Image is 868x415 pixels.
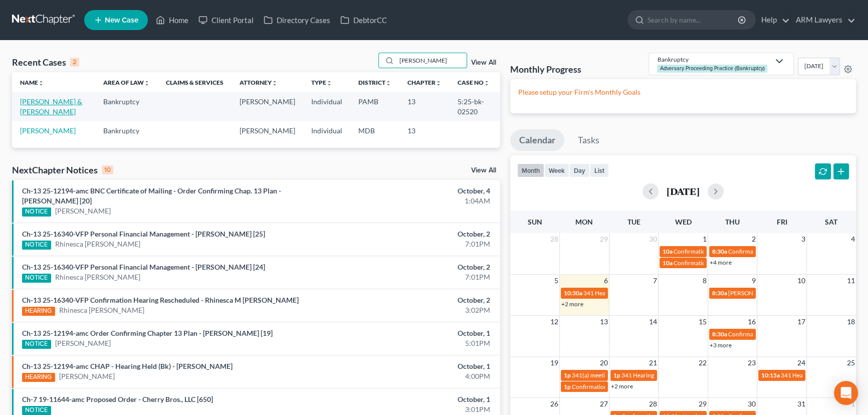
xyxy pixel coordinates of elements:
[725,218,740,226] span: Thu
[569,129,608,151] a: Tasks
[407,79,442,86] a: Chapterunfold_more
[549,316,559,328] span: 12
[350,121,399,140] td: MDB
[648,316,658,328] span: 14
[846,357,856,369] span: 25
[12,56,79,68] div: Recent Cases
[791,11,855,29] a: ARM Lawyers
[747,357,757,369] span: 23
[599,233,609,245] span: 29
[55,239,140,249] a: Rhinesca [PERSON_NAME]
[341,404,490,414] div: 3:01PM
[350,92,399,121] td: PAMB
[712,330,727,338] span: 8:30a
[648,357,658,369] span: 21
[259,11,335,29] a: Directory Cases
[728,289,809,297] span: [PERSON_NAME] 341 Meeting
[796,316,806,328] span: 17
[796,398,806,410] span: 31
[648,233,658,245] span: 30
[590,163,609,177] button: list
[22,373,55,382] div: HEARING
[38,80,44,86] i: unfold_more
[710,259,732,266] a: +4 more
[484,80,490,86] i: unfold_more
[569,163,590,177] button: day
[652,275,658,287] span: 7
[341,272,490,282] div: 7:01PM
[399,121,450,140] td: 13
[667,186,700,196] h2: [DATE]
[751,275,757,287] span: 9
[341,229,490,239] div: October, 2
[698,357,708,369] span: 22
[627,218,640,226] span: Tue
[825,218,837,226] span: Sat
[193,11,259,29] a: Client Portal
[572,383,686,390] span: Confirmation hearing for [PERSON_NAME]
[796,357,806,369] span: 24
[796,275,806,287] span: 10
[55,338,111,348] a: [PERSON_NAME]
[12,164,113,176] div: NextChapter Notices
[471,59,496,66] a: View All
[450,92,500,121] td: 5:25-bk-02520
[59,371,115,381] a: [PERSON_NAME]
[564,289,582,297] span: 10:30a
[575,218,593,226] span: Mon
[510,63,581,75] h3: Monthly Progress
[846,316,856,328] span: 18
[341,338,490,348] div: 5:01PM
[458,79,490,86] a: Case Nounfold_more
[341,186,490,196] div: October, 4
[95,92,158,121] td: Bankruptcy
[341,305,490,315] div: 3:02PM
[22,296,299,304] a: Ch-13 25-16340-VFP Confirmation Hearing Rescheduled - Rhinesca M [PERSON_NAME]
[396,53,467,68] input: Search by name...
[528,218,542,226] span: Sun
[55,272,140,282] a: Rhinesca [PERSON_NAME]
[399,92,450,121] td: 13
[756,11,790,29] a: Help
[663,248,673,255] span: 10a
[232,92,303,121] td: [PERSON_NAME]
[518,87,848,97] p: Please setup your Firm's Monthly Goals
[657,55,769,64] div: Bankruptcy
[240,79,278,86] a: Attorneyunfold_more
[663,259,673,267] span: 10a
[144,80,150,86] i: unfold_more
[674,259,788,267] span: Confirmation Hearing for [PERSON_NAME]
[272,80,278,86] i: unfold_more
[341,394,490,404] div: October, 1
[657,65,767,72] div: Adversary Proceeding Practice (Bankruptcy)
[702,233,708,245] span: 1
[621,371,711,379] span: 341 Hearing for [PERSON_NAME]
[675,218,691,226] span: Wed
[561,300,583,308] a: +2 more
[22,307,55,316] div: HEARING
[611,382,633,390] a: +2 more
[549,233,559,245] span: 28
[22,362,233,370] a: Ch-13 25-12194-amc CHAP - Hearing Held (Bk) - [PERSON_NAME]
[846,275,856,287] span: 11
[55,206,111,216] a: [PERSON_NAME]
[341,371,490,381] div: 4:00PM
[22,340,51,349] div: NOTICE
[232,121,303,140] td: [PERSON_NAME]
[22,263,265,271] a: Ch-13 25-16340-VFP Personal Financial Management - [PERSON_NAME] [24]
[22,241,51,250] div: NOTICE
[341,239,490,249] div: 7:01PM
[471,167,496,174] a: View All
[105,17,138,24] span: New Case
[385,80,391,86] i: unfold_more
[335,11,392,29] a: DebtorCC
[303,92,350,121] td: Individual
[747,398,757,410] span: 30
[751,233,757,245] span: 2
[20,97,82,116] a: [PERSON_NAME] & [PERSON_NAME]
[648,398,658,410] span: 28
[544,163,569,177] button: week
[850,233,856,245] span: 4
[728,248,867,255] span: Confirmation hearing for Rhinesca [PERSON_NAME]
[341,328,490,338] div: October, 1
